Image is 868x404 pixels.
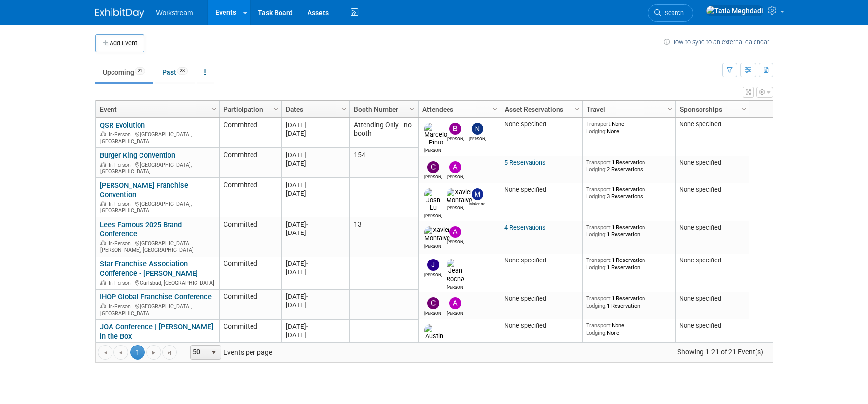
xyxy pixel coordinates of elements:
[679,120,721,128] span: None specified
[469,200,486,206] div: Makenna Clark
[95,8,144,18] img: ExhibitDay
[100,220,182,238] a: Lees Famous 2025 Brand Conference
[648,4,693,22] a: Search
[349,118,418,148] td: Attending Only - no booth
[286,151,345,159] div: [DATE]
[427,259,439,271] img: Jacob Davis
[349,217,418,257] td: 13
[740,105,748,113] span: Column Settings
[100,101,213,117] a: Event
[504,120,546,128] span: None specified
[665,101,675,115] a: Column Settings
[586,186,672,200] div: 1 Reservation 3 Reservations
[447,238,464,244] div: Andrew Walters
[407,101,418,115] a: Column Settings
[100,201,106,206] img: In-Person Event
[162,345,177,360] a: Go to the last page
[424,146,442,153] div: Marcelo Pinto
[177,345,282,360] span: Events per page
[100,181,188,199] a: [PERSON_NAME] Franchise Convention
[208,101,219,115] a: Column Settings
[491,105,499,113] span: Column Settings
[472,123,483,135] img: Nicole Kim
[109,240,134,247] span: In-Person
[100,151,175,160] a: Burger King Convention
[340,105,348,113] span: Column Settings
[286,129,345,138] div: [DATE]
[664,38,773,46] a: How to sync to an external calendar...
[219,217,281,257] td: Committed
[100,162,106,167] img: In-Person Event
[219,257,281,290] td: Committed
[100,302,215,317] div: [GEOGRAPHIC_DATA], [GEOGRAPHIC_DATA]
[679,224,721,231] span: None specified
[679,295,721,302] span: None specified
[219,118,281,148] td: Committed
[668,345,772,359] span: Showing 1-21 of 21 Event(s)
[586,257,612,263] span: Transport:
[573,105,581,113] span: Column Settings
[586,159,612,166] span: Transport:
[679,322,721,329] span: None specified
[306,221,308,228] span: -
[338,101,349,115] a: Column Settings
[272,105,280,113] span: Column Settings
[113,345,128,360] a: Go to the previous page
[706,5,764,16] img: Tatia Meghdadi
[661,9,684,17] span: Search
[449,297,461,309] img: Andrew Walters
[109,201,134,207] span: In-Person
[504,186,546,193] span: None specified
[286,260,345,268] div: [DATE]
[286,268,345,276] div: [DATE]
[286,229,345,237] div: [DATE]
[286,121,345,129] div: [DATE]
[449,161,461,173] img: Andrew Walters
[586,264,607,271] span: Lodging:
[95,34,144,52] button: Add Event
[117,349,125,357] span: Go to the previous page
[100,240,106,245] img: In-Person Event
[505,101,576,117] a: Asset Reservations
[680,101,743,117] a: Sponsorships
[586,322,672,336] div: None None
[306,293,308,300] span: -
[504,322,546,329] span: None specified
[191,346,207,359] span: 50
[286,322,345,331] div: [DATE]
[504,224,546,231] a: 4 Reservations
[679,186,721,193] span: None specified
[449,123,461,135] img: Benjamin Guyaux
[98,345,112,360] a: Go to the first page
[306,151,308,159] span: -
[447,188,472,204] img: Xavier Montalvo
[504,295,546,302] span: None specified
[100,292,212,301] a: IHOP Global Franchise Conference
[286,101,343,117] a: Dates
[571,101,582,115] a: Column Settings
[424,271,442,277] div: Jacob Davis
[306,121,308,129] span: -
[424,123,447,146] img: Marcelo Pinto
[100,303,106,308] img: In-Person Event
[306,181,308,189] span: -
[427,161,439,173] img: Chris Connelly
[354,101,411,117] a: Booth Number
[219,148,281,178] td: Committed
[286,181,345,189] div: [DATE]
[109,303,134,310] span: In-Person
[146,345,161,360] a: Go to the next page
[586,322,612,329] span: Transport:
[447,173,464,179] div: Andrew Walters
[424,242,442,249] div: Xavier Montalvo
[586,224,672,238] div: 1 Reservation 1 Reservation
[219,320,281,359] td: Committed
[100,160,215,175] div: [GEOGRAPHIC_DATA], [GEOGRAPHIC_DATA]
[156,9,193,17] span: Workstream
[286,220,345,229] div: [DATE]
[130,345,145,360] span: 1
[100,260,198,278] a: Star Franchise Association Conference - [PERSON_NAME]
[100,239,215,254] div: [GEOGRAPHIC_DATA][PERSON_NAME], [GEOGRAPHIC_DATA]
[586,257,672,271] div: 1 Reservation 1 Reservation
[490,101,501,115] a: Column Settings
